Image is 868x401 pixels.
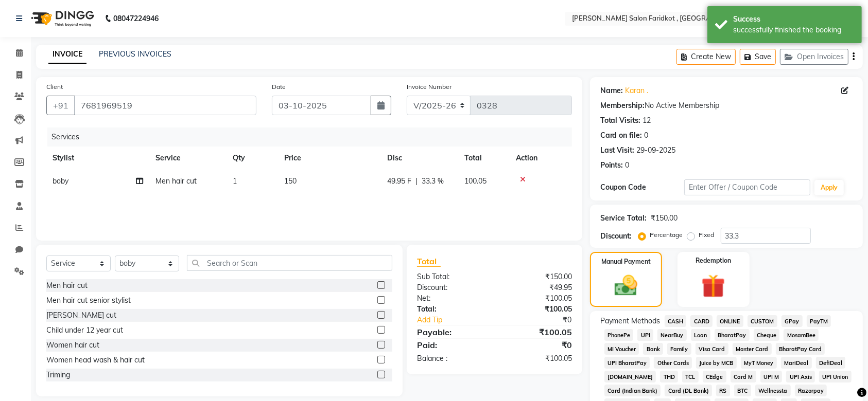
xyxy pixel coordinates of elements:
[784,329,819,341] span: MosamBee
[717,315,743,327] span: ONLINE
[284,176,297,186] span: 150
[409,271,494,282] div: Sub Total:
[607,272,645,299] img: _cash.svg
[703,371,726,382] span: CEdge
[409,326,494,338] div: Payable:
[600,213,647,224] div: Service Total:
[795,385,827,396] span: Razorpay
[272,82,286,92] label: Date
[637,145,676,156] div: 29-09-2025
[696,256,731,265] label: Redemption
[46,147,149,170] th: Stylist
[46,325,123,336] div: Child under 12 year cut
[600,316,661,326] span: Payment Methods
[99,49,171,59] a: PREVIOUS INVOICES
[46,280,88,291] div: Men hair cut
[755,385,791,396] span: Wellnessta
[409,315,509,325] a: Add Tip
[600,85,623,96] div: Name:
[46,96,75,115] button: +91
[643,115,651,126] div: 12
[600,231,632,242] div: Discount:
[409,282,494,293] div: Discount:
[786,371,815,382] span: UPI Axis
[47,127,580,147] div: Services
[494,304,579,315] div: ₹100.05
[740,49,776,65] button: Save
[494,353,579,364] div: ₹100.05
[494,271,579,282] div: ₹150.00
[604,357,650,369] span: UPI BharatPay
[600,182,684,193] div: Coupon Code
[684,179,810,195] input: Enter Offer / Coupon Code
[278,147,381,170] th: Price
[716,385,730,396] span: RS
[696,357,737,369] span: Juice by MCB
[650,230,683,240] label: Percentage
[637,329,653,341] span: UPI
[604,343,639,355] span: MI Voucher
[409,339,494,351] div: Paid:
[781,357,812,369] span: MariDeal
[113,4,159,33] b: 08047224946
[600,130,643,141] div: Card on file:
[409,353,494,364] div: Balance :
[26,4,97,33] img: logo
[780,49,848,65] button: Open Invoices
[657,329,687,341] span: NearBuy
[782,315,803,327] span: GPay
[600,115,641,126] div: Total Visits:
[715,329,750,341] span: BharatPay
[46,295,131,306] div: Men hair cut senior stylist
[387,176,411,187] span: 49.95 F
[494,326,579,338] div: ₹100.05
[665,385,712,396] span: Card (DL Bank)
[600,100,853,111] div: No Active Membership
[53,176,68,186] span: boby
[415,176,418,187] span: |
[819,371,852,382] span: UPI Union
[227,147,278,170] th: Qty
[748,315,777,327] span: CUSTOM
[494,339,579,351] div: ₹0
[660,371,678,382] span: THD
[733,343,772,355] span: Master Card
[816,357,846,369] span: DefiDeal
[643,343,663,355] span: Bank
[417,256,441,267] span: Total
[381,147,458,170] th: Disc
[604,385,661,396] span: Card (Indian Bank)
[651,213,678,224] div: ₹150.00
[422,176,444,187] span: 33.3 %
[601,257,651,266] label: Manual Payment
[600,100,645,111] div: Membership:
[665,315,687,327] span: CASH
[46,355,145,366] div: Women head wash & hair cut
[814,180,844,195] button: Apply
[149,147,227,170] th: Service
[645,130,649,141] div: 0
[464,176,487,186] span: 100.05
[694,271,733,301] img: _gift.svg
[155,176,197,186] span: Men hair cut
[690,315,713,327] span: CARD
[807,315,831,327] span: PayTM
[699,230,715,240] label: Fixed
[407,82,452,92] label: Invoice Number
[626,85,649,96] a: Karan .
[458,147,510,170] th: Total
[626,160,630,171] div: 0
[731,371,756,382] span: Card M
[676,49,736,65] button: Create New
[604,371,656,382] span: [DOMAIN_NAME]
[233,176,237,186] span: 1
[48,45,86,64] a: INVOICE
[509,315,580,325] div: ₹0
[654,357,692,369] span: Other Cards
[600,145,635,156] div: Last Visit:
[46,310,116,321] div: [PERSON_NAME] cut
[733,25,854,35] div: successfully finished the booking
[600,160,623,171] div: Points:
[46,370,70,380] div: Triming
[776,343,825,355] span: BharatPay Card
